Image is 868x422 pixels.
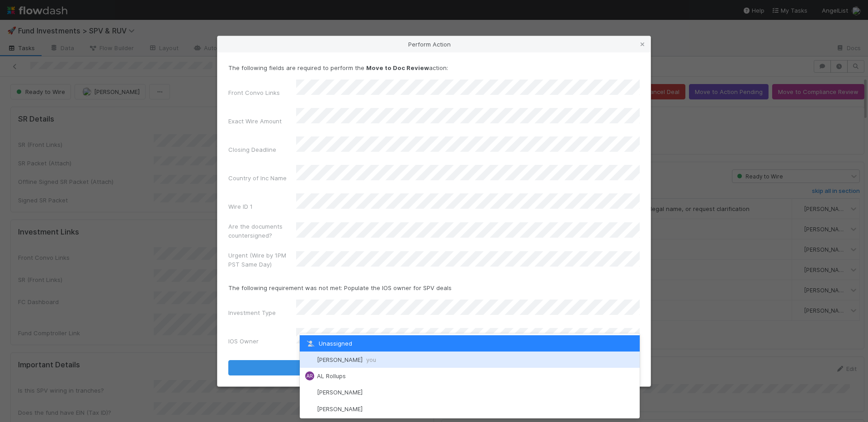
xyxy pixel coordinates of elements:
[228,251,296,269] label: Urgent (Wire by 1PM PST Same Day)
[305,388,314,397] img: avatar_55a2f090-1307-4765-93b4-f04da16234ba.png
[305,355,314,364] img: avatar_ddac2f35-6c49-494a-9355-db49d32eca49.png
[317,356,376,363] span: [PERSON_NAME]
[366,356,376,363] span: you
[305,404,314,413] img: avatar_1d14498f-6309-4f08-8780-588779e5ce37.png
[305,340,352,347] span: Unassigned
[217,36,651,52] div: Perform Action
[228,337,259,346] label: IOS Owner
[228,145,276,154] label: Closing Deadline
[317,389,363,396] span: [PERSON_NAME]
[305,371,314,380] div: AL Rollups
[228,117,282,126] label: Exact Wire Amount
[228,202,253,211] label: Wire ID 1
[228,308,276,317] label: Investment Type
[228,360,640,375] button: Move to Doc Review
[366,64,429,71] strong: Move to Doc Review
[307,374,313,379] span: AR
[228,88,280,97] label: Front Convo Links
[317,405,363,413] span: [PERSON_NAME]
[228,283,640,292] p: The following requirement was not met: Populate the IOS owner for SPV deals
[228,222,296,240] label: Are the documents countersigned?
[317,372,346,380] span: AL Rollups
[228,173,287,183] label: Country of Inc Name
[228,63,640,72] p: The following fields are required to perform the action:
